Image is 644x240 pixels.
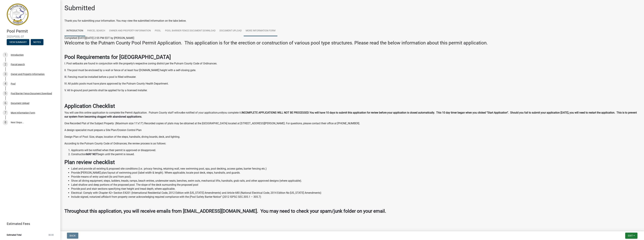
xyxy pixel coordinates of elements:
a: Pool [153,25,163,36]
strong: MAY NOT [86,153,98,156]
div: Document Upload [11,102,29,104]
strong: Throughout this application, you will receive emails from [EMAIL_ADDRESS][DOMAIN_NAME]. You may n... [64,208,386,214]
i: until [218,111,223,114]
div: 2 [3,62,8,67]
strong: Plan review checklist [64,159,115,165]
p: V. All In-ground pool permits shall be applied for by a licensed installer. [64,88,640,92]
p: IV. All public pools must have plans approved by the Putnam County Health Department. [64,82,640,86]
a: Estimated Fees [3,220,55,227]
li: Provide [PERSON_NAME] plan/layout of swimming pool (label width & length). Where applicable, loca... [71,171,640,175]
div: Pool Barrier Fence Document Download [11,92,52,95]
div: 8 [3,120,8,125]
p: Design Plan of Pool: Size, shape, location of the steps, handrails, diving boards, deck, and ligh... [64,135,640,139]
span: 2025-POOL-37 [7,35,54,38]
p: One Recorded Plat of the Subject Property: (Maximum size 11'x17') Recorded copies of plats may be... [64,121,640,125]
li: Construction begin until the permit is issued. [71,152,640,156]
strong: Application Checklist [64,103,115,109]
li: Provide means of entry and exit (to and from pool). [71,175,640,179]
li: Applicants will be notified when their permit is approved or disapproved. [71,148,640,152]
span: Back [70,234,76,237]
span: Estimated Total [7,234,21,236]
h4: Pool Permit [7,29,58,34]
div: 3 [3,71,8,77]
p: II. The pool must be enclosed by a wall or fence of at least four [DOMAIN_NAME] height with a sel... [64,68,640,72]
div: Introduction [11,54,24,56]
div: 7 [3,110,8,115]
li: Label and provide all existing & proposed site conditions (i.e.: privacy fencing, retaining wall,... [71,167,640,171]
div: 4 [3,81,8,86]
button: View Summary [7,39,29,45]
li: Provide pool and stair sections specifying riser height and tread depth, where applicable. [71,187,640,191]
p: III. Fencing must be installed before a pool is filled withwater. [64,75,640,79]
span: $0.00 [48,234,54,236]
img: Putnam County, Georgia [7,4,29,25]
li: Include signed, notarized affidavit from property owner acknowledging required compliance with th... [71,195,640,199]
p: According to the Putnam County Code of Ordinances, the review process is as follows: [64,142,640,146]
h1: Submitted [64,4,95,12]
div: Owner and Property Information [11,73,45,75]
div: 1 [3,52,8,58]
div: More Information Form [11,112,35,114]
p: A design specialist must prepare a Site Plan/Erosion Control Plan [64,128,640,132]
a: Parcel search [85,25,107,36]
button: Back [67,233,78,239]
span: Exit [628,234,633,237]
li: Label shallow and deep portions of the proposed pool. The slope of the deck surrounding the propo... [71,183,640,187]
div: 6 [3,100,8,106]
li: Electrical: Comply with Chapter 42> Section E4201 (International Residential Code, 2012 Edition w... [71,191,640,195]
div: Parcel search [11,63,25,66]
button: Exit [625,233,637,239]
div: Pool [11,83,15,85]
span: Completed [DATE][DATE] 2:55 PM EDT by [PERSON_NAME] [64,36,134,40]
i: not [178,111,182,114]
strong: Pool Requirements for [GEOGRAPHIC_DATA] [64,54,171,60]
p: I. Pool setbacks are found in conjunction with the property's respective zoning district per the ... [64,62,640,66]
a: More Information Form [244,25,277,36]
div: 5 [3,91,8,96]
div: Thank you for submitting your information. You may view the submitted information on the tabs below. [64,19,640,23]
wm-modal-confirm: Notes [31,41,43,44]
wm-modal-confirm: Summary [7,41,29,44]
strong: INCOMPLETE APPLICATIONS WILL NOT BE PROCESSED [241,111,309,114]
p: You will use this online application to complete the Permit Application. Putnam County staff will... [64,111,640,119]
a: Document Upload [218,25,244,36]
button: Notes [31,39,43,45]
a: Owner and Property Information [107,25,153,36]
strong: You will have 10 days to submit this application for review before your application is closed aut... [64,111,637,118]
a: Introduction [64,25,85,36]
a: Pool Barrier Fence Document Download [163,25,218,36]
h3: Welcome to the Putnam County Pool Permit Application. This application is for the erection or con... [64,40,640,46]
li: Show all diving equipment, steps, ladders, treads, ramps, beach entries, underwater seats, benche... [71,179,640,183]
